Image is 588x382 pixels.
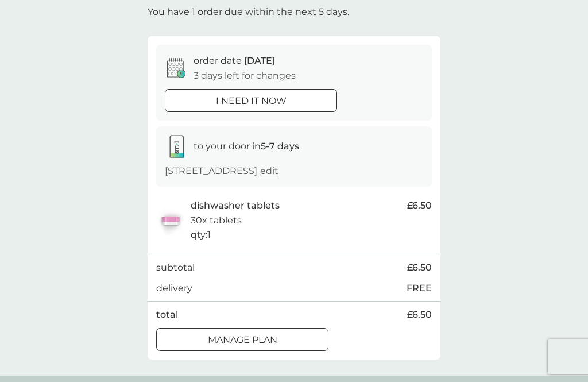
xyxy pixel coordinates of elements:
[194,141,299,152] span: to your door in
[407,198,432,213] span: £6.50
[156,281,192,296] p: delivery
[191,198,280,213] p: dishwasher tablets
[261,141,299,152] strong: 5-7 days
[156,307,178,322] p: total
[407,260,432,275] span: £6.50
[194,68,296,83] p: 3 days left for changes
[407,281,432,296] p: FREE
[156,260,195,275] p: subtotal
[191,227,211,242] p: qty : 1
[165,164,278,179] p: [STREET_ADDRESS]
[216,94,287,109] p: i need it now
[407,307,432,322] span: £6.50
[208,333,277,348] p: Manage plan
[165,89,337,112] button: i need it now
[260,165,278,176] a: edit
[156,328,328,351] button: Manage plan
[194,53,275,68] p: order date
[148,5,349,20] p: You have 1 order due within the next 5 days.
[191,213,242,228] p: 30x tablets
[244,55,275,66] span: [DATE]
